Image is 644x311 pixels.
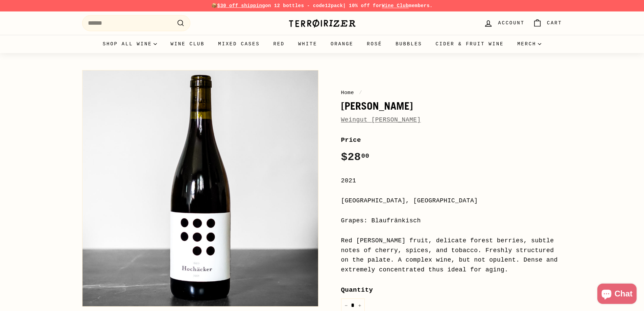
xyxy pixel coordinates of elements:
[360,35,389,53] a: Rosé
[164,35,211,53] a: Wine Club
[389,35,429,53] a: Bubbles
[341,176,562,186] div: 2021
[341,116,421,123] a: Weingut [PERSON_NAME]
[341,216,562,226] div: Grapes: Blaufränkisch
[96,35,164,53] summary: Shop all wine
[341,285,562,295] label: Quantity
[510,35,548,53] summary: Merch
[429,35,511,53] a: Cider & Fruit Wine
[357,90,364,96] span: /
[341,151,369,163] span: $28
[266,35,291,53] a: Red
[325,3,343,8] strong: 12pack
[82,2,562,9] p: 📦 on 12 bottles - code | 10% off for members.
[547,19,562,27] span: Cart
[69,35,576,53] div: Primary
[217,3,265,8] span: $30 off shipping
[341,100,562,112] h1: [PERSON_NAME]
[211,35,266,53] a: Mixed Cases
[361,152,369,160] sup: 00
[341,236,562,275] div: Red [PERSON_NAME] fruit, delicate forest berries, subtle notes of cherry, spices, and tobacco. Fr...
[341,89,562,97] nav: breadcrumbs
[480,13,528,33] a: Account
[341,135,562,145] label: Price
[341,196,562,206] div: [GEOGRAPHIC_DATA], [GEOGRAPHIC_DATA]
[529,13,566,33] a: Cart
[382,3,409,8] a: Wine Club
[595,284,639,306] inbox-online-store-chat: Shopify online store chat
[291,35,324,53] a: White
[341,90,354,96] a: Home
[324,35,360,53] a: Orange
[498,19,524,27] span: Account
